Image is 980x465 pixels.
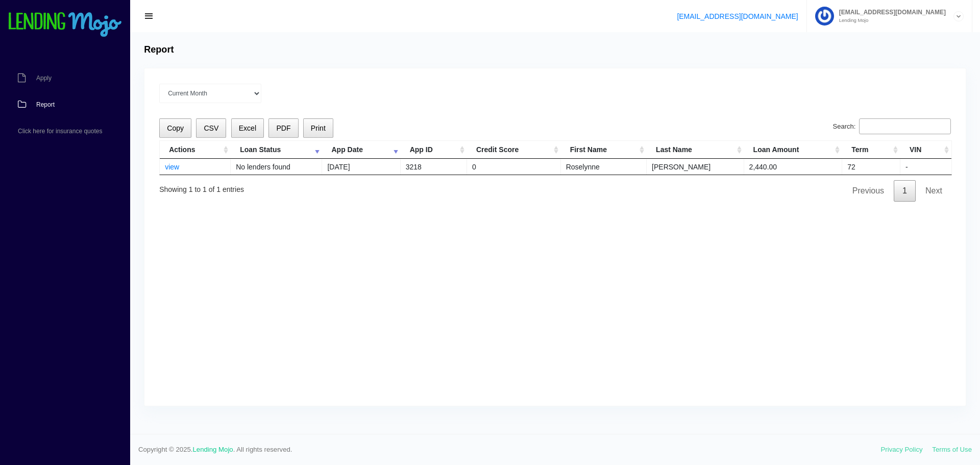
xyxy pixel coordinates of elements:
[647,141,744,159] th: Last Name: activate to sort column ascending
[322,141,400,159] th: App Date: activate to sort column ascending
[744,141,843,159] th: Loan Amount: activate to sort column ascending
[467,159,561,175] td: 0
[144,44,174,56] h4: Report
[744,159,843,175] td: 2,440.00
[815,7,834,26] img: Profile image
[881,446,923,453] a: Privacy Policy
[561,159,647,175] td: Roselynne
[401,141,467,159] th: App ID: activate to sort column ascending
[36,102,55,108] span: Report
[401,159,467,175] td: 3218
[932,446,972,453] a: Terms of Use
[165,163,179,171] a: view
[159,178,244,195] div: Showing 1 to 1 of 1 entries
[303,118,333,138] button: Print
[561,141,647,159] th: First Name: activate to sort column ascending
[834,18,946,23] small: Lending Mojo
[167,124,184,132] span: Copy
[18,128,102,134] span: Click here for insurance quotes
[159,118,191,138] button: Copy
[204,124,218,132] span: CSV
[160,141,231,159] th: Actions: activate to sort column ascending
[231,141,322,159] th: Loan Status: activate to sort column ascending
[268,118,298,138] button: PDF
[834,9,946,15] span: [EMAIL_ADDRESS][DOMAIN_NAME]
[677,12,798,20] a: [EMAIL_ADDRESS][DOMAIN_NAME]
[859,118,951,135] input: Search:
[894,180,916,202] a: 1
[196,118,226,138] button: CSV
[900,159,951,175] td: -
[276,124,290,132] span: PDF
[647,159,744,175] td: [PERSON_NAME]
[239,124,256,132] span: Excel
[844,180,893,202] a: Previous
[193,446,233,453] a: Lending Mojo
[311,124,326,132] span: Print
[231,159,322,175] td: No lenders found
[900,141,951,159] th: VIN: activate to sort column ascending
[842,141,900,159] th: Term: activate to sort column ascending
[36,75,52,81] span: Apply
[833,118,951,135] label: Search:
[8,12,122,38] img: logo-small.png
[322,159,400,175] td: [DATE]
[917,180,951,202] a: Next
[467,141,561,159] th: Credit Score: activate to sort column ascending
[138,445,881,455] span: Copyright © 2025. . All rights reserved.
[842,159,900,175] td: 72
[231,118,264,138] button: Excel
